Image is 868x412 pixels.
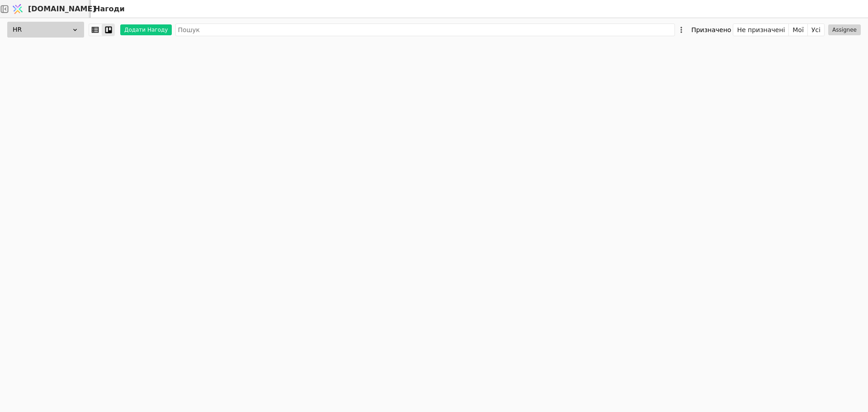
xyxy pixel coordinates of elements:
[808,24,824,36] button: Усі
[7,22,84,38] div: HR
[789,24,808,36] button: Мої
[11,0,24,18] img: Logo
[691,24,731,36] div: Призначено
[828,24,861,35] button: Assignee
[733,24,789,36] button: Не призначені
[90,4,125,14] h2: Нагоди
[9,0,90,18] a: [DOMAIN_NAME]
[120,24,172,35] button: Додати Нагоду
[28,4,96,14] span: [DOMAIN_NAME]
[175,24,675,36] input: Пошук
